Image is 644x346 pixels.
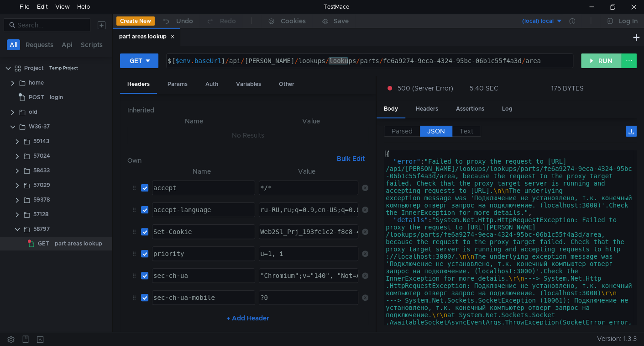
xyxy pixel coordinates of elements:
[33,193,50,207] div: 59378
[127,105,368,116] h6: Inherited
[33,222,50,236] div: 58797
[427,127,445,135] span: JSON
[33,208,48,221] div: 57128
[59,39,75,50] button: Api
[223,313,273,324] button: + Add Header
[377,101,405,118] div: Body
[495,101,520,117] div: Log
[78,39,105,50] button: Scripts
[24,61,44,75] div: Project
[232,131,264,139] nz-embed-empty: No Results
[38,237,49,250] span: GET
[120,53,158,68] button: GET
[198,76,225,93] div: Auth
[255,166,358,177] th: Value
[17,20,85,30] input: Search...
[135,116,254,127] th: Name
[119,32,175,42] div: part areas lookup
[408,101,445,117] div: Headers
[160,76,195,93] div: Params
[55,237,102,250] div: part areas lookup
[281,16,306,27] div: Cookies
[29,90,44,104] span: POST
[460,127,473,135] span: Text
[127,155,333,166] h6: Own
[29,76,44,90] div: home
[597,332,637,346] span: Version: 1.3.3
[33,178,50,192] div: 57029
[29,120,50,133] div: W36-37
[130,56,142,66] div: GET
[449,101,492,117] div: Assertions
[7,39,20,50] button: All
[581,53,622,68] button: RUN
[220,16,236,27] div: Redo
[155,14,199,28] button: Undo
[199,14,242,28] button: Redo
[618,16,638,27] div: Log In
[49,61,78,75] div: Temp Project
[120,76,157,94] div: Headers
[398,83,453,93] span: 500 (Server Error)
[333,153,368,164] button: Bulk Edit
[392,127,413,135] span: Parsed
[148,166,255,177] th: Name
[499,14,563,28] button: (local) local
[50,90,63,104] div: login
[33,134,49,148] div: 59143
[229,76,268,93] div: Variables
[272,76,302,93] div: Other
[254,116,368,127] th: Value
[29,105,37,119] div: old
[116,16,155,26] button: Create New
[33,164,50,177] div: 58433
[551,84,584,92] div: 175 BYTES
[33,149,50,163] div: 57024
[176,16,193,27] div: Undo
[334,18,349,24] div: Save
[23,39,56,50] button: Requests
[469,84,498,92] div: 5.40 SEC
[522,17,554,26] div: (local) local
